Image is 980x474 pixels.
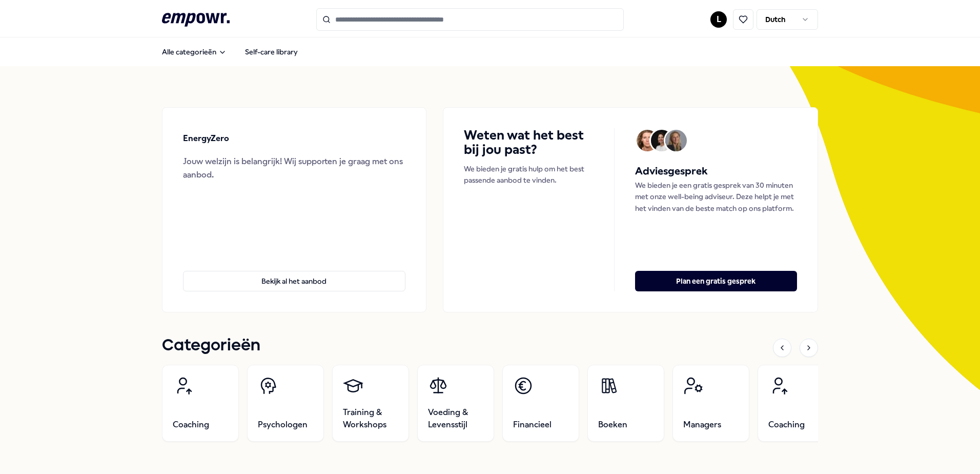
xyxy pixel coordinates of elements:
span: Coaching [173,419,209,431]
div: Jouw welzijn is belangrijk! Wij supporten je graag met ons aanbod. [183,155,405,181]
h1: Categorieën [162,333,260,359]
a: Coaching [758,365,834,442]
span: Voeding & Levensstijl [428,406,483,431]
a: Financieel [502,365,579,442]
a: Managers [672,365,749,442]
p: We bieden je een gratis gesprek van 30 minuten met onze well-being adviseur. Deze helpt je met he... [635,180,797,214]
button: Plan een gratis gesprek [635,271,797,291]
button: Bekijk al het aanbod [183,271,405,291]
span: Managers [683,419,721,431]
h5: Adviesgesprek [635,163,797,180]
img: Avatar [637,130,658,151]
p: EnergyZero [183,132,229,145]
span: Financieel [513,419,552,431]
p: We bieden je gratis hulp om het best passende aanbod te vinden. [464,163,594,186]
span: Coaching [768,419,805,431]
span: Training & Workshops [343,406,398,431]
button: Alle categorieën [154,42,235,62]
img: Avatar [651,130,672,151]
a: Self-care library [237,42,306,62]
input: Search for products, categories or subcategories [316,8,624,31]
a: Training & Workshops [332,365,409,442]
a: Voeding & Levensstijl [417,365,494,442]
img: Avatar [665,130,687,151]
span: Psychologen [258,419,308,431]
a: Psychologen [247,365,324,442]
a: Coaching [162,365,239,442]
a: Boeken [587,365,664,442]
button: L [710,11,727,28]
span: Boeken [598,419,627,431]
h4: Weten wat het best bij jou past? [464,128,594,157]
nav: Main [154,42,306,62]
a: Bekijk al het aanbod [183,254,405,291]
